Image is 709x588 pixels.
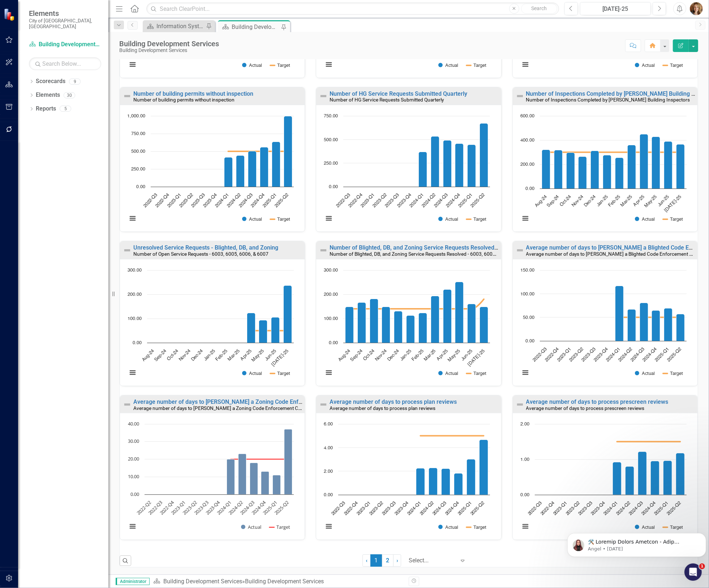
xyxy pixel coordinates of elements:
[133,405,325,411] small: Average number of days to [PERSON_NAME] a Zoning Code Enforcement Case - Zoning
[348,193,364,208] text: 2022-Q4
[520,59,530,69] button: View chart menu, Chart
[320,267,494,384] svg: Interactive chart
[330,97,444,103] small: Number of HG Service Requests Submitted Quarterly
[699,563,705,569] span: 1
[124,420,301,538] div: Chart. Highcharts interactive chart.
[442,469,450,495] path: 2024-Q3, 2.21. Actual.
[338,349,351,362] text: Aug-24
[620,194,633,208] text: Mar-25
[663,371,683,376] button: Show Target
[324,422,333,427] text: 6.00
[120,241,305,386] div: Double-Click to Edit
[534,194,547,208] text: Aug-24
[128,521,138,531] button: View chart menu, Chart
[8,22,20,33] img: Profile image for Angel
[438,62,458,68] button: Show Actual
[329,341,338,345] text: 0.00
[559,194,572,207] text: Oct-24
[190,349,204,362] text: Dec-24
[349,124,488,187] g: Actual, series 1 of 2. Bar series with 12 bars.
[516,400,524,409] img: Not Defined
[568,347,584,363] text: 2023-Q2
[525,186,534,191] text: 0.00
[480,124,488,187] path: 2025-Q2, 671. Actual.
[324,316,338,321] text: 100.00
[433,193,449,208] text: 2024-Q3
[319,400,328,409] img: Not Defined
[119,48,219,53] div: Building Development Services
[127,114,145,118] text: 1,000.00
[520,268,534,273] text: 150.00
[4,8,16,21] img: ClearPoint Strategy
[520,213,530,223] button: View chart menu, Chart
[581,347,597,363] text: 2023-Q3
[532,347,548,363] text: 2022-Q3
[133,398,361,405] a: Average number of days to [PERSON_NAME] a Zoning Code Enforcement Case - Zoning
[166,349,179,362] text: Oct-24
[516,92,524,100] img: Not Defined
[250,193,266,208] text: 2024-Q4
[319,246,328,255] img: Not Defined
[316,395,501,540] div: Double-Click to Edit
[227,459,235,495] path: 2024-Q1, 20. Actual.
[330,250,523,257] small: Number of Blighted, DB, and Zoning Service Requests Resolved - 6003, 6005, 6006, 6007
[324,161,338,166] text: 250.00
[324,292,338,297] text: 200.00
[232,22,279,31] div: Building Development Services
[284,429,292,495] path: 2025-Q2, 37. Actual.
[663,62,683,68] button: Show Target
[544,347,560,363] text: 2022-Q4
[438,371,458,376] button: Show Actual
[516,267,690,384] svg: Interactive chart
[269,524,291,530] button: Show Target
[248,151,257,187] path: 2024-Q3, 505. Actual.
[541,452,684,495] g: Actual, series 1 of 2. Bar series with 12 bars.
[260,147,268,187] path: 2024-Q4, 558. Actual.
[627,309,636,341] path: 2024-Q2, 67. Actual.
[419,152,427,187] path: 2024-Q1, 369. Actual.
[133,90,253,97] a: Number of building permits without inspection
[329,185,338,189] text: 0.00
[635,371,655,376] button: Show Actual
[521,4,557,14] button: Search
[531,5,547,11] span: Search
[143,193,159,208] text: 2022-Q3
[133,341,142,345] text: 0.00
[270,371,290,376] button: Show Target
[120,87,305,232] div: Double-Click to Edit
[133,251,268,257] small: Number of Open Service Requests - 6003, 6005, 6006, & 6007
[516,267,694,384] div: Chart. Highcharts interactive chart.
[259,320,267,343] path: May-25, 93. Actual.
[123,400,132,409] img: Not Defined
[467,524,486,530] button: Show Target
[546,286,685,341] g: Actual, series 1 of 2. Bar series with 12 bars.
[467,371,486,376] button: Show Target
[516,112,690,230] svg: Interactive chart
[526,405,645,411] small: Average number of days to process prescreen reviews
[556,347,572,363] text: 2023-Q1
[350,349,364,362] text: Sep-24
[455,282,464,343] path: May-25, 251. Actual.
[163,578,242,585] a: Building Development Services
[520,422,529,427] text: 2.00
[128,420,139,427] text: 40.00
[178,349,192,362] text: Nov-24
[384,193,400,208] text: 2023-Q3
[394,311,403,343] path: Dec-24, 131. Actual.
[324,268,338,273] text: 300.00
[153,578,403,586] div: »
[124,267,301,384] div: Chart. Highcharts interactive chart.
[516,246,524,255] img: Not Defined
[593,347,609,363] text: 2023-Q4
[419,313,427,343] path: Feb-25, 123. Actual.
[664,142,672,189] path: Jun-25, 391. Actual.
[512,395,698,540] div: Double-Click to Edit
[133,244,278,251] a: Unresolved Service Requests - Blighted, DB, and Zoning
[320,420,494,538] svg: Interactive chart
[345,440,488,495] g: Actual, series 1 of 2. Bar series with 12 bars.
[323,213,334,223] button: View chart menu, Chart
[23,21,133,393] span: 🛠️ Loremip Dolors Ametcon - Adip Elitseddoe Temporinci! Ut Laboree, Dolorem al EnimaDmini'v Quisn...
[69,78,81,85] div: 9
[520,138,534,143] text: 400.00
[324,138,338,142] text: 500.00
